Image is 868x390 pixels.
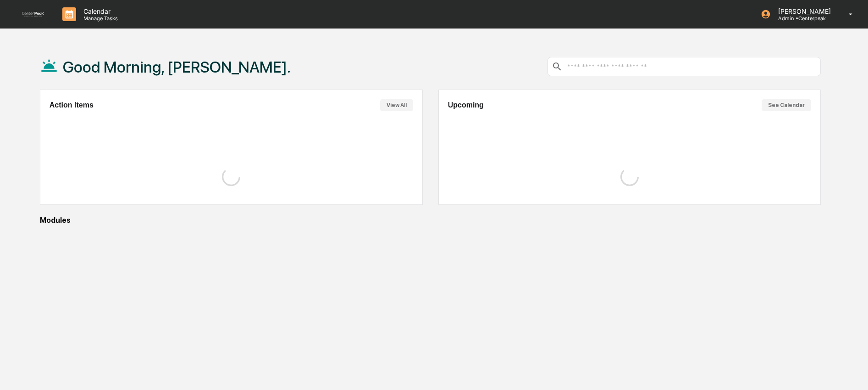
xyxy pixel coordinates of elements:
p: Admin • Centerpeak [771,15,835,22]
div: Modules [40,216,821,225]
p: [PERSON_NAME] [771,7,835,15]
h2: Upcoming [448,101,484,109]
h1: Good Morning, [PERSON_NAME]. [63,58,291,76]
button: View All [380,99,413,111]
button: See Calendar [762,99,811,111]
